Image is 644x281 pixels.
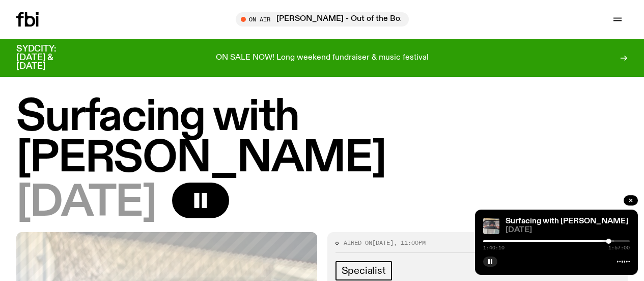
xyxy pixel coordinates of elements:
[216,54,429,63] p: ON SALE NOW! Long weekend fundraiser & music festival
[16,45,81,71] h3: SYDCITY: [DATE] & [DATE]
[16,97,628,180] h1: Surfacing with [PERSON_NAME]
[506,226,630,234] span: [DATE]
[483,245,505,250] span: 1:40:10
[608,245,630,250] span: 1:57:00
[16,183,156,224] span: [DATE]
[335,261,392,280] a: Specialist
[372,239,394,247] span: [DATE]
[342,265,386,276] span: Specialist
[236,12,409,27] button: On Air[PERSON_NAME] - Out of the Box
[506,217,628,225] a: Surfacing with [PERSON_NAME]
[394,239,426,247] span: , 11:00pm
[344,239,372,247] span: Aired on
